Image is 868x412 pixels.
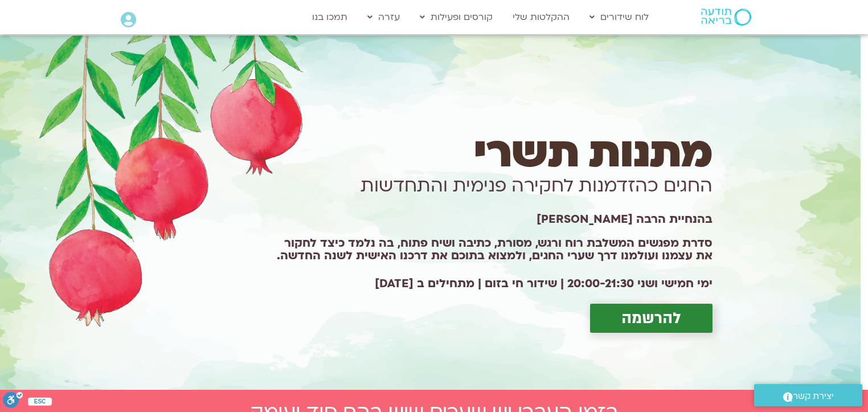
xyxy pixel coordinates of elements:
h1: החגים כהזדמנות לחקירה פנימית והתחדשות [267,170,713,202]
a: ההקלטות שלי [507,6,575,28]
a: להרשמה [590,304,713,333]
a: תמכו בנו [306,6,353,28]
a: יצירת קשר [754,384,862,406]
h1: סדרת מפגשים המשלבת רוח ורגש, מסורת, כתיבה ושיח פתוח, בה נלמד כיצד לחקור את עצמנו ועולמנו דרך שערי... [267,237,713,262]
a: קורסים ופעילות [414,6,498,28]
a: לוח שידורים [584,6,654,28]
h2: ימי חמישי ושני 20:00-21:30 | שידור חי בזום | מתחילים ב [DATE] [267,278,713,290]
span: יצירת קשר [793,389,834,404]
a: עזרה [362,6,406,28]
span: להרשמה [621,309,681,327]
img: תודעה בריאה [701,9,751,26]
h1: בהנחיית הרבה [PERSON_NAME] [267,217,713,222]
h1: מתנות תשרי [267,137,713,169]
